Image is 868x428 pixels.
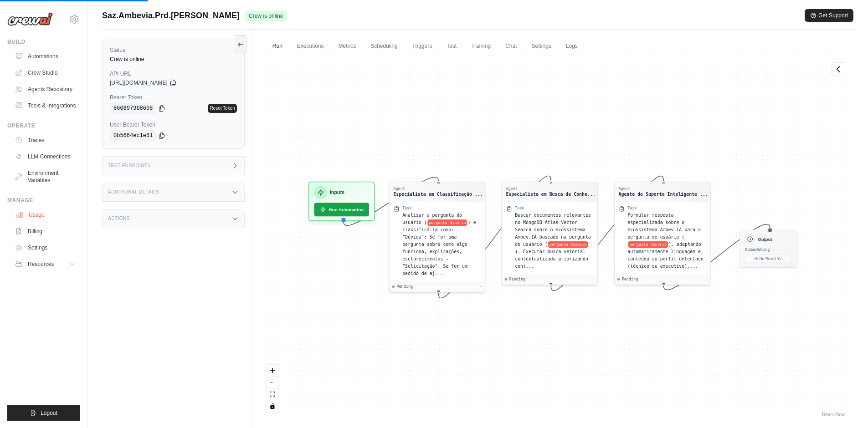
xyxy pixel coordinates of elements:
[110,56,237,63] div: Crew is online
[740,230,797,267] div: OutputStatus:WaitingNo Result Yet
[333,37,362,56] a: Metrics
[11,82,80,97] a: Agents Repository
[267,365,278,412] div: React Flow controls
[12,208,81,222] a: Usage
[245,11,287,21] span: Crew is online
[314,203,369,216] button: Run Automation
[427,219,467,226] span: pergunta Usuario
[805,9,853,22] button: Get Support
[11,149,80,164] a: LLM Connections
[108,216,130,221] h3: Actions
[208,104,236,113] a: Reset Token
[110,94,237,101] label: Bearer Token
[627,212,701,239] span: Formular resposta especializada sobre o ecossistema Ambev.IA para a pergunta do usuário (
[393,186,483,191] div: Agent
[402,220,476,276] span: ) e classificá-la como: - "Dúvida": Se for uma pergunta sobre como algo funciona, explicações, es...
[515,211,593,270] div: Buscar documentos relevantes no MongoDB Atlas Vector Search sobre o ecossistema Ambev.IA baseado ...
[618,191,708,198] div: Agente de Suporte Inteligente Ambev.IA
[110,130,156,141] code: 0b5664ec1e61
[407,37,438,56] a: Triggers
[402,212,462,224] span: Analisar a pergunta do usuário (
[110,79,168,87] span: [URL][DOMAIN_NAME]
[396,284,413,289] span: Pending
[292,37,329,56] a: Executions
[745,255,792,263] button: No Result Yet
[745,247,770,252] span: Status: Waiting
[592,277,595,282] div: -
[308,182,375,221] div: InputsRun Automation
[506,191,595,198] div: Especialista em Busca de Conhecimento Ambev.IA
[110,46,237,54] label: Status
[110,103,156,114] code: 8608979b8608
[108,189,159,195] h3: Additional Details
[7,405,80,421] button: Logout
[11,133,80,148] a: Traces
[267,377,278,388] button: zoom out
[628,241,668,248] span: pergunta Usuario
[548,241,588,248] span: pergunta Usuario
[515,249,588,269] span: ). Executar busca vetorial contextualizada priorizando cont...
[393,191,483,198] div: Especialista em Classificação de Intenções
[526,37,556,56] a: Settings
[663,224,770,290] g: Edge from 486f14ca67bea82a6272a589a38a7a55 to outputNode
[110,70,237,77] label: API URL
[7,122,80,129] div: Operate
[480,284,482,289] div: -
[7,12,53,26] img: Logo
[402,206,411,211] div: Task
[11,166,80,188] a: Environment Variables
[267,365,278,377] button: zoom in
[7,38,80,46] div: Build
[11,66,80,80] a: Crew Studio
[344,177,438,225] g: Edge from inputsNode to 2135e4c1cdf295b5d7f859ccbce44203
[11,224,80,239] a: Billing
[627,206,637,211] div: Task
[618,186,708,191] div: Agent
[110,121,237,128] label: User Bearer Token
[11,98,80,113] a: Tools & Integrations
[705,277,707,282] div: -
[614,182,710,285] div: AgentAgente de Suporte Inteligente ...TaskFormular resposta especializada sobre o ecossistema Amb...
[267,400,278,412] button: toggle interactivity
[389,182,485,292] div: AgentEspecialista em Classificação ...TaskAnalisar a pergunta do usuário (pergunta Usuario) e cla...
[509,277,525,282] span: Pending
[11,49,80,64] a: Automations
[267,37,288,56] a: Run
[627,242,704,269] span: ), adaptando automaticamente linguagem e conteúdo ao perfil detectado (técnico ou executivo),...
[365,37,403,56] a: Scheduling
[560,37,583,56] a: Logs
[515,212,591,247] span: Buscar documentos relevantes no MongoDB Atlas Vector Search sobre o ecossistema Ambev.IA baseado ...
[466,37,496,56] a: Training
[7,197,80,204] div: Manage
[11,257,80,271] button: Resources
[28,260,54,268] span: Resources
[621,277,638,282] span: Pending
[102,9,240,22] span: Saz.Ambevia.Prd.[PERSON_NAME]
[438,176,551,298] g: Edge from 2135e4c1cdf295b5d7f859ccbce44203 to 34aa285abaec1ad099c4c76c36d147b9
[500,37,522,56] a: Chat
[822,384,868,428] iframe: Chat Widget
[515,206,524,211] div: Task
[329,189,344,196] h3: Inputs
[11,240,80,255] a: Settings
[267,388,278,400] button: fit view
[551,176,663,291] g: Edge from 34aa285abaec1ad099c4c76c36d147b9 to 486f14ca67bea82a6272a589a38a7a55
[41,409,57,417] span: Logout
[441,37,462,56] a: Test
[627,211,706,270] div: Formular resposta especializada sobre o ecossistema Ambev.IA para a pergunta do usuário ({pergunt...
[108,163,151,168] h3: Test Endpoints
[822,412,845,417] a: React Flow attribution
[402,211,481,277] div: Analisar a pergunta do usuário ({pergunta Usuario}) e classificá-la como: - "Dúvida": Se for uma ...
[758,236,772,242] h3: Output
[506,186,595,191] div: Agent
[501,182,598,285] div: AgentEspecialista em Busca de Conhe...TaskBuscar documentos relevantes no MongoDB Atlas Vector Se...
